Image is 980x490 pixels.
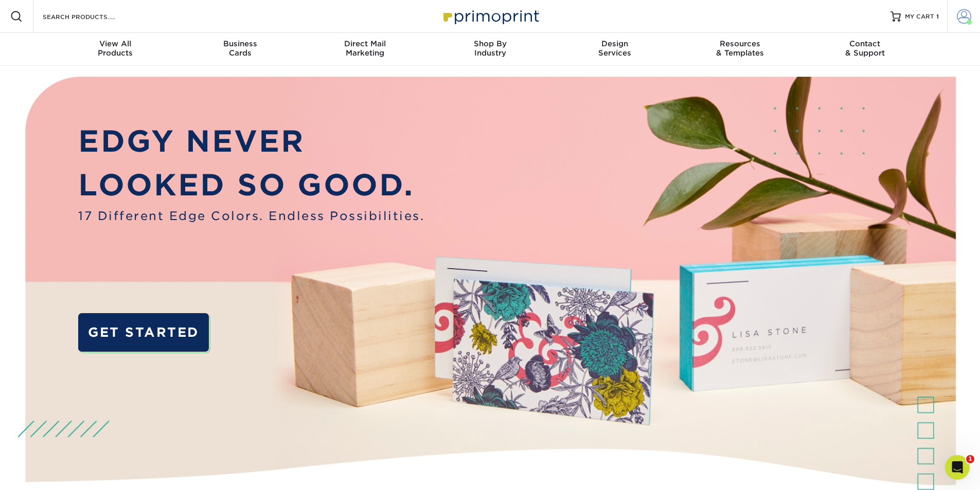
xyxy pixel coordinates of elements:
[302,39,427,48] span: Direct Mail
[553,39,678,58] div: Services
[53,39,178,48] span: View All
[53,39,178,58] div: Products
[427,39,553,48] span: Shop By
[803,33,928,66] a: Contact& Support
[553,33,678,66] a: DesignServices
[78,313,208,352] a: GET STARTED
[53,33,178,66] a: View AllProducts
[177,39,302,58] div: Cards
[678,39,803,58] div: & Templates
[678,33,803,66] a: Resources& Templates
[966,455,974,463] span: 1
[905,12,934,21] span: MY CART
[936,13,939,20] span: 1
[42,10,142,23] input: SEARCH PRODUCTS.....
[177,33,302,66] a: BusinessCards
[803,39,928,58] div: & Support
[177,39,302,48] span: Business
[78,207,424,225] span: 17 Different Edge Colors. Endless Possibilities.
[553,39,678,48] span: Design
[945,455,970,480] iframe: Intercom live chat
[427,33,553,66] a: Shop ByIndustry
[803,39,928,48] span: Contact
[78,163,424,207] p: LOOKED SO GOOD.
[439,5,542,27] img: Primoprint
[302,33,427,66] a: Direct MailMarketing
[427,39,553,58] div: Industry
[678,39,803,48] span: Resources
[78,119,424,164] p: EDGY NEVER
[302,39,427,58] div: Marketing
